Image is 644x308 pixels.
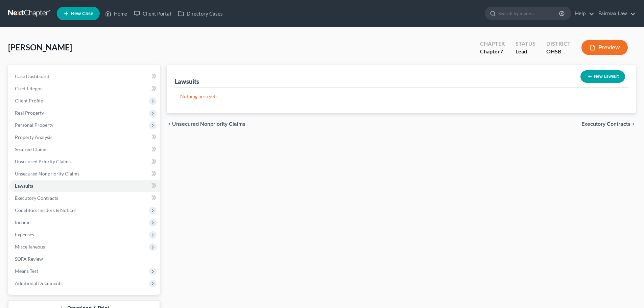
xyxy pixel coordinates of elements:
div: Lead [516,48,535,55]
i: chevron_left [167,121,172,127]
div: Lawsuits [175,77,199,86]
span: Unsecured Nonpriority Claims [172,121,245,127]
p: Nothing here yet! [180,93,622,100]
div: District [546,40,571,48]
a: Unsecured Priority Claims [9,156,160,168]
button: chevron_left Unsecured Nonpriority Claims [167,121,245,127]
span: SOFA Review [15,256,43,262]
span: 7 [500,48,503,54]
div: Status [516,40,535,48]
a: Case Dashboard [9,70,160,82]
span: Income [15,219,30,225]
a: Property Analysis [9,131,160,143]
span: Real Property [15,110,44,116]
a: SOFA Review [9,253,160,265]
button: Preview [581,40,628,55]
span: Case Dashboard [15,73,49,79]
span: Unsecured Nonpriority Claims [15,171,79,176]
span: [PERSON_NAME] [8,42,72,52]
a: Executory Contracts [9,192,160,204]
button: Executory Contracts chevron_right [581,121,636,127]
span: New Case [71,11,93,16]
span: Credit Report [15,86,44,91]
span: Additional Documents [15,280,63,286]
span: Secured Claims [15,146,47,152]
div: Chapter [480,40,505,48]
span: Expenses [15,232,34,237]
a: Credit Report [9,82,160,95]
span: Client Profile [15,98,43,103]
span: Personal Property [15,122,53,128]
span: Lawsuits [15,183,33,189]
span: Executory Contracts [15,195,58,201]
input: Search by name... [498,7,560,20]
span: Executory Contracts [581,121,630,127]
span: Means Test [15,268,38,274]
a: Help [572,7,594,20]
span: Codebtors Insiders & Notices [15,207,76,213]
i: chevron_right [630,121,636,127]
span: Property Analysis [15,134,52,140]
a: Lawsuits [9,180,160,192]
a: Secured Claims [9,143,160,156]
span: Unsecured Priority Claims [15,159,71,164]
a: Home [102,7,130,20]
div: Chapter [480,48,505,55]
div: OHSB [546,48,571,55]
button: New Lawsuit [580,70,625,83]
a: Directory Cases [174,7,226,20]
a: Client Portal [130,7,174,20]
span: Miscellaneous [15,244,45,250]
a: Fairmax Law [595,7,636,20]
a: Unsecured Nonpriority Claims [9,168,160,180]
